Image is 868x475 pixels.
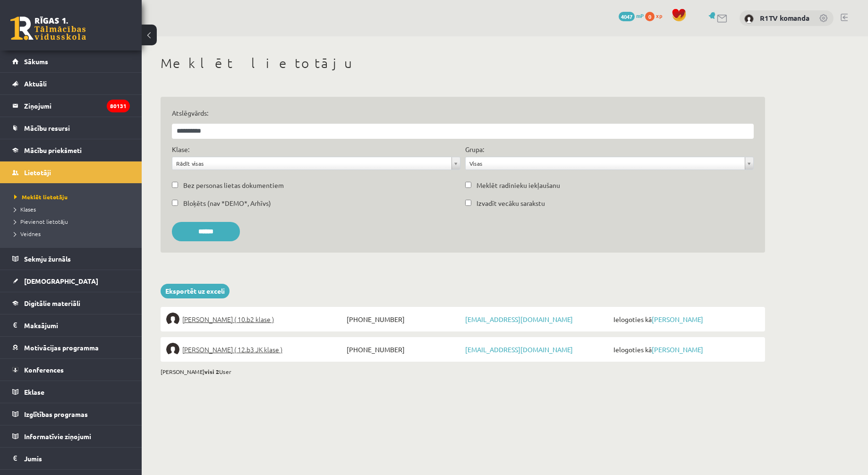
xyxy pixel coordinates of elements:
[12,248,130,270] a: Sekmju žurnāls
[12,314,130,336] a: Maksājumi
[24,168,51,177] span: Lietotāji
[344,313,463,326] span: [PHONE_NUMBER]
[24,432,91,441] span: Informatīvie ziņojumi
[24,254,71,263] span: Sekmju žurnāls
[656,12,662,19] span: xp
[12,139,130,161] a: Mācību priekšmeti
[161,284,230,298] a: Eksportēt uz exceli
[24,124,70,132] span: Mācību resursi
[24,343,99,352] span: Motivācijas programma
[24,365,64,374] span: Konferences
[344,343,463,356] span: [PHONE_NUMBER]
[12,337,130,358] a: Motivācijas programma
[12,381,130,403] a: Eklase
[24,277,98,285] span: [DEMOGRAPHIC_DATA]
[652,345,703,354] a: [PERSON_NAME]
[166,343,179,356] img: Oskars Pokrovskis
[12,95,130,117] a: Ziņojumi80131
[465,144,484,154] label: Grupa:
[107,100,130,112] i: 80131
[24,57,48,66] span: Sākums
[166,343,344,356] a: [PERSON_NAME] ( 12.b3 JK klase )
[611,343,759,356] span: Ielogoties kā
[466,157,753,170] a: Visas
[166,313,179,326] img: Edmunds Pokrovskis
[24,299,80,307] span: Digitālie materiāli
[645,12,655,21] span: 0
[24,388,44,396] span: Eklase
[14,193,132,201] a: Meklēt lietotāju
[176,157,448,170] span: Rādīt visas
[477,198,545,208] label: Izvadīt vecāku sarakstu
[12,117,130,139] a: Mācību resursi
[166,313,344,326] a: [PERSON_NAME] ( 10.b2 klase )
[465,315,573,323] a: [EMAIL_ADDRESS][DOMAIN_NAME]
[636,12,644,19] span: mP
[161,367,765,376] div: [PERSON_NAME] User
[12,51,130,72] a: Sākums
[477,180,560,190] label: Meklēt radinieku iekļaušanu
[12,292,130,314] a: Digitālie materiāli
[183,198,271,208] label: Bloķēts (nav *DEMO*, Arhīvs)
[14,217,132,226] a: Pievienot lietotāju
[465,345,573,354] a: [EMAIL_ADDRESS][DOMAIN_NAME]
[10,17,86,40] a: Rīgas 1. Tālmācības vidusskola
[204,368,219,375] b: visi 2
[652,315,703,323] a: [PERSON_NAME]
[161,55,765,71] h1: Meklēt lietotāju
[12,359,130,381] a: Konferences
[24,95,130,117] legend: Ziņojumi
[182,313,274,326] span: [PERSON_NAME] ( 10.b2 klase )
[172,144,189,154] label: Klase:
[645,12,667,19] a: 0 xp
[760,13,809,23] a: R1TV komanda
[14,193,68,201] span: Meklēt lietotāju
[12,403,130,425] a: Izglītības programas
[172,157,460,170] a: Rādīt visas
[14,205,36,213] span: Klases
[24,314,130,336] legend: Maksājumi
[12,270,130,292] a: [DEMOGRAPHIC_DATA]
[24,454,42,463] span: Jumis
[182,343,282,356] span: [PERSON_NAME] ( 12.b3 JK klase )
[172,108,754,118] label: Atslēgvārds:
[14,218,68,225] span: Pievienot lietotāju
[611,313,759,326] span: Ielogoties kā
[12,448,130,469] a: Jumis
[14,229,132,238] a: Veidnes
[24,146,82,154] span: Mācību priekšmeti
[12,161,130,183] a: Lietotāji
[469,157,741,170] span: Visas
[12,425,130,447] a: Informatīvie ziņojumi
[619,12,635,21] span: 4047
[619,12,644,19] a: 4047 mP
[14,230,41,237] span: Veidnes
[12,73,130,94] a: Aktuāli
[24,79,47,88] span: Aktuāli
[14,205,132,213] a: Klases
[183,180,284,190] label: Bez personas lietas dokumentiem
[24,410,88,418] span: Izglītības programas
[744,14,754,24] img: R1TV komanda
